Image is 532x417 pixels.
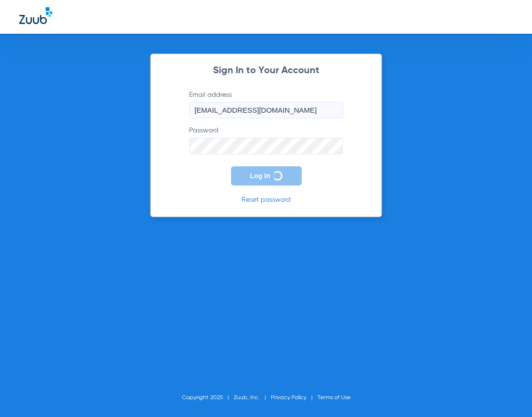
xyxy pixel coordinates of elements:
[19,7,52,24] img: Zuub Logo
[271,395,306,401] a: Privacy Policy
[241,196,291,203] a: Reset password
[189,102,343,118] input: Email address
[175,66,357,76] h2: Sign In to Your Account
[231,166,302,185] button: Log In
[234,393,271,403] li: Zuub, Inc.
[189,138,343,154] input: Password
[484,371,532,417] iframe: Chat Widget
[189,126,343,154] label: Password
[317,395,351,401] a: Terms of Use
[189,90,343,118] label: Email address
[182,393,234,403] li: Copyright 2025
[250,172,270,180] span: Log In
